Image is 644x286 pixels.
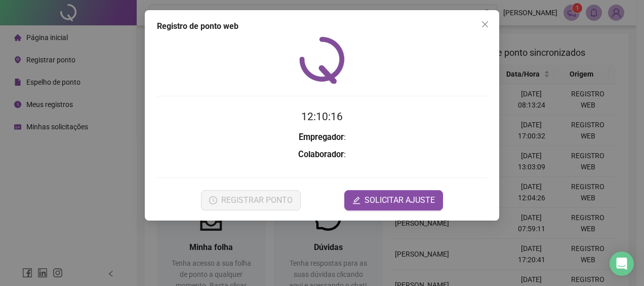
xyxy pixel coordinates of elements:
span: SOLICITAR AJUSTE [365,194,435,206]
img: QRPoint [299,37,345,84]
time: 12:10:16 [301,111,343,123]
h3: : [157,148,487,161]
strong: Empregador [299,132,344,142]
button: editSOLICITAR AJUSTE [344,190,443,210]
span: close [481,20,489,28]
button: Close [477,16,493,32]
div: Open Intercom Messenger [610,252,634,276]
div: Registro de ponto web [157,20,487,32]
strong: Colaborador [298,150,344,159]
span: edit [352,196,360,204]
button: REGISTRAR PONTO [201,190,301,210]
h3: : [157,131,487,144]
